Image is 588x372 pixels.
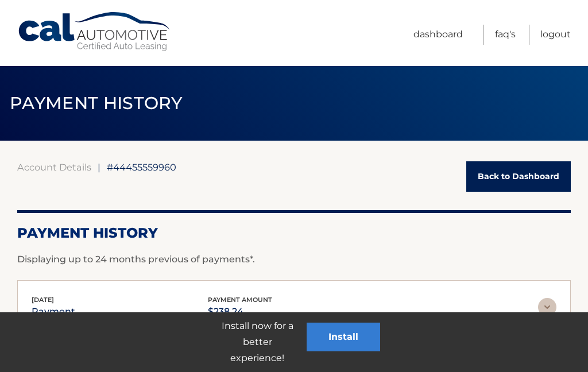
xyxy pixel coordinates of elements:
[540,25,571,45] a: Logout
[208,296,272,304] span: payment amount
[495,25,516,45] a: FAQ's
[10,92,183,114] span: PAYMENT HISTORY
[17,161,91,173] a: Account Details
[208,304,272,320] p: $238.24
[307,323,380,351] button: Install
[17,224,571,242] h2: Payment History
[208,318,307,366] p: Install now for a better experience!
[413,25,463,45] a: Dashboard
[466,161,571,192] a: Back to Dashboard
[538,298,556,316] img: accordion-rest.svg
[32,296,54,304] span: [DATE]
[17,253,571,266] p: Displaying up to 24 months previous of payments*.
[32,304,75,320] p: payment
[17,11,172,52] a: Cal Automotive
[107,161,176,173] span: #44455559960
[98,161,100,173] span: |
